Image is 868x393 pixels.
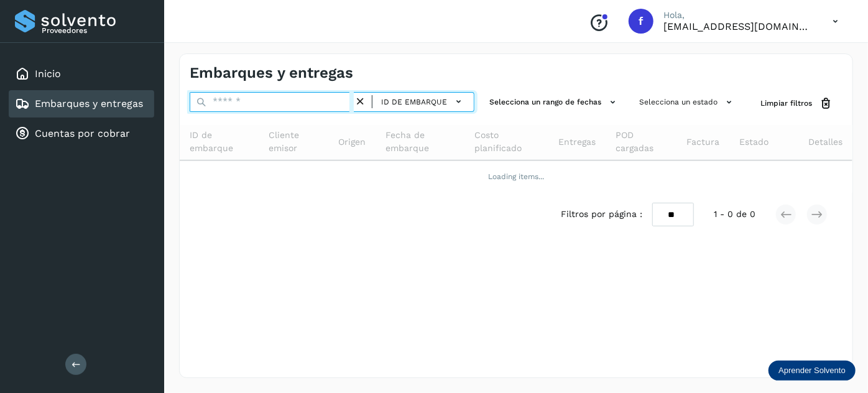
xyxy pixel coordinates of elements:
[750,92,843,115] button: Limpiar filtros
[9,90,154,118] div: Embarques y entregas
[377,93,469,111] button: ID de embarque
[338,136,366,149] span: Origen
[561,208,642,221] span: Filtros por página :
[714,208,755,221] span: 1 - 0 de 0
[760,98,812,109] span: Limpiar filtros
[381,96,447,108] span: ID de embarque
[739,136,769,149] span: Estado
[35,127,130,139] a: Cuentas por cobrar
[386,129,455,155] span: Fecha de embarque
[663,10,813,21] p: Hola,
[484,92,624,113] button: Selecciona un rango de fechas
[9,60,154,88] div: Inicio
[190,64,353,82] h4: Embarques y entregas
[35,98,143,109] a: Embarques y entregas
[769,361,856,381] div: Aprender Solvento
[686,136,719,149] span: Factura
[474,129,538,155] span: Costo planificado
[269,129,318,155] span: Cliente emisor
[180,160,852,193] td: Loading items...
[634,92,741,113] button: Selecciona un estado
[778,366,846,376] p: Aprender Solvento
[616,129,667,155] span: POD cargadas
[190,129,249,155] span: ID de embarque
[808,136,843,149] span: Detalles
[558,136,596,149] span: Entregas
[663,21,813,32] p: fyc3@mexamerik.com
[35,68,61,80] a: Inicio
[9,120,154,147] div: Cuentas por cobrar
[42,26,149,35] p: Proveedores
